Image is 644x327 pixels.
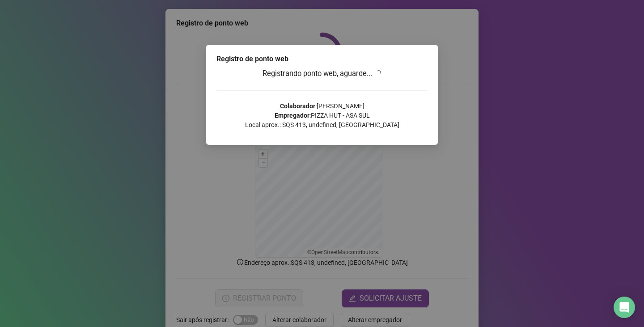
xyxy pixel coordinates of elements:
[216,68,428,80] h3: Registrando ponto web, aguarde...
[280,102,315,110] strong: Colaborador
[216,54,428,64] div: Registro de ponto web
[374,69,382,77] span: loading
[275,112,309,119] strong: Empregador
[216,102,428,130] p: : [PERSON_NAME] : PIZZA HUT - ASA SUL Local aprox.: SQS 413, undefined, [GEOGRAPHIC_DATA]
[614,297,635,318] div: Open Intercom Messenger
